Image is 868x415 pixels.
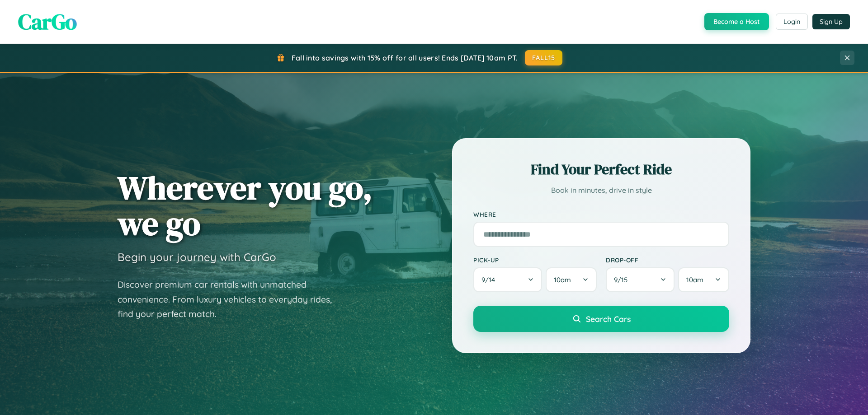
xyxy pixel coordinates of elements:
[812,14,850,29] button: Sign Up
[18,7,77,37] span: CarGo
[118,277,344,322] p: Discover premium car rentals with unmatched convenience. From luxury vehicles to everyday rides, ...
[473,306,729,332] button: Search Cars
[118,250,276,264] h3: Begin your journey with CarGo
[118,170,373,241] h1: Wherever you go, we go
[292,53,518,62] span: Fall into savings with 15% off for all users! Ends [DATE] 10am PT.
[473,159,729,179] h2: Find Your Perfect Ride
[704,13,769,30] button: Become a Host
[678,267,729,292] button: 10am
[473,184,729,197] p: Book in minutes, drive in style
[776,14,808,30] button: Login
[525,50,563,65] button: FALL15
[686,275,703,284] span: 10am
[586,314,631,324] span: Search Cars
[473,210,729,218] label: Where
[606,256,729,264] label: Drop-off
[473,267,542,292] button: 9/14
[546,267,597,292] button: 10am
[473,256,597,264] label: Pick-up
[481,275,500,284] span: 9 / 14
[606,267,675,292] button: 9/15
[554,275,571,284] span: 10am
[614,275,632,284] span: 9 / 15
